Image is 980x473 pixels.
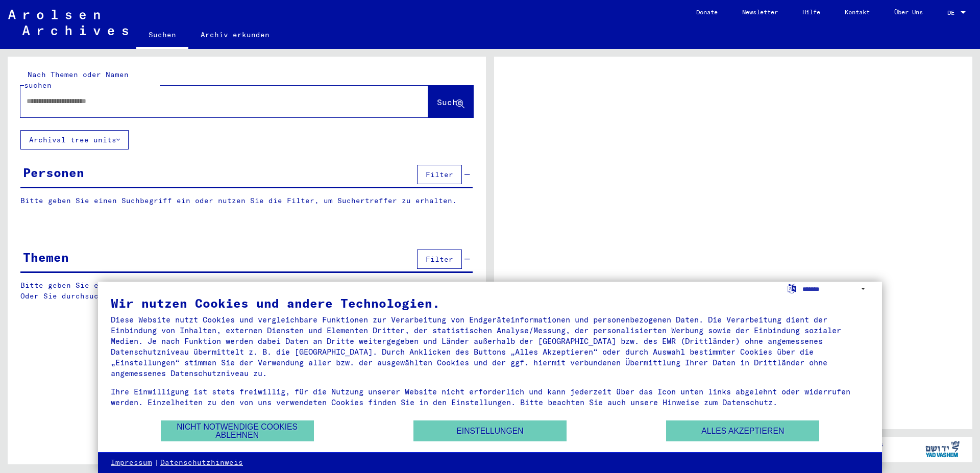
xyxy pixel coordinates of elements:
a: Archiv erkunden [188,22,282,47]
div: Ihre Einwilligung ist stets freiwillig, für die Nutzung unserer Website nicht erforderlich und ka... [111,386,869,408]
p: Bitte geben Sie einen Suchbegriff ein oder nutzen Sie die Filter, um Suchertreffer zu erhalten. O... [20,280,473,302]
button: Suche [428,86,473,117]
a: Impressum [111,458,152,468]
label: Sprache auswählen [787,283,797,293]
div: Wir nutzen Cookies und andere Technologien. [111,297,869,309]
button: Einstellungen [413,420,567,441]
button: Alles akzeptieren [666,420,819,441]
p: Bitte geben Sie einen Suchbegriff ein oder nutzen Sie die Filter, um Suchertreffer zu erhalten. [20,195,473,206]
span: Filter [426,255,453,264]
select: Sprache auswählen [802,282,869,296]
a: Suchen [136,22,188,49]
button: Archival tree units [20,130,129,150]
button: Nicht notwendige Cookies ablehnen [161,420,314,441]
button: Filter [417,250,462,269]
mat-label: Nach Themen oder Namen suchen [24,70,129,90]
img: Arolsen_neg.svg [8,10,128,35]
div: Diese Website nutzt Cookies und vergleichbare Funktionen zur Verarbeitung von Endgeräteinformatio... [111,314,869,379]
img: yv_logo.png [923,436,962,462]
span: Suche [437,97,462,107]
div: Themen [23,248,69,266]
div: Personen [23,163,84,182]
span: DE [947,9,959,16]
button: Filter [417,165,462,184]
span: Filter [426,170,453,179]
a: Datenschutzhinweis [160,458,243,468]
